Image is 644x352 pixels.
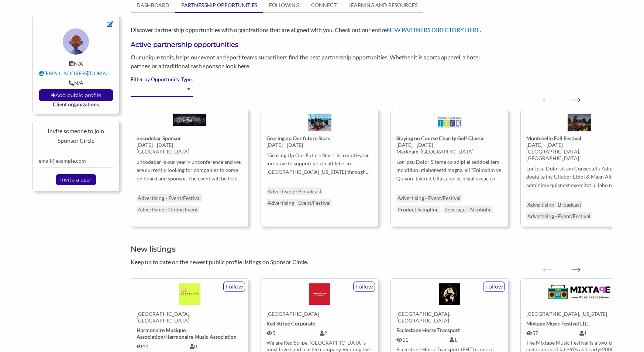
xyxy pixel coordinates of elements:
[540,92,547,99] button: Previous
[540,262,547,269] button: Previous
[387,26,481,33] a: NEW PARTNERS DIRECTORY HERE.
[39,154,114,168] input: email@example.com
[396,311,503,324] div: [GEOGRAPHIC_DATA], [GEOGRAPHIC_DATA]
[131,25,612,35] p: Discover partnership opportunities with organizations that are aligned with you. Check out our en...
[39,89,114,101] a: Add public profile
[309,283,330,305] img: Red Stripe Logo
[56,175,95,185] input: Invite a user
[266,135,330,141] strong: Gearing up Our future Stars
[266,187,323,195] p: Advertising - Broadcast
[443,206,493,213] p: Beverage - Alcoholic
[579,330,633,337] div: 1
[396,194,462,202] p: Advertising - Event/Festival
[131,76,612,83] label: Filter by Opportunity Type:
[266,199,332,207] p: Advertising - Event/Festival
[437,114,462,135] img: Staying on Course Charity Golf Classic Logo
[39,90,113,101] p: Add public profile
[39,126,114,145] p: Invite someone to join Sponsor Circle
[131,257,612,267] p: Keep up to date on the newest public profile listings on Sponsor Circle.
[568,92,576,99] button: Next
[526,330,579,337] div: 57
[53,101,99,107] strong: Client organizations
[137,135,181,141] strong: uncodebar Sponsor
[137,327,237,340] strong: Harmonaire Musique Association/Harmonaire Music Association
[568,262,576,269] button: Next
[137,311,243,324] div: [GEOGRAPHIC_DATA], [GEOGRAPHIC_DATA]
[526,320,590,327] strong: Mixtape Music Festival LLC.
[266,330,320,337] div: 5
[137,194,202,202] a: Advertising - Event/Festival
[131,40,612,49] h3: Active partnership opportunities
[439,283,461,305] img: Ecclestone Horse Transport Logo
[396,327,460,333] strong: Ecclestone Horse Transport
[137,343,190,350] div: 11
[224,282,245,291] p: Follow
[308,114,331,135] img: Gearing up Our future Stars Logo
[526,212,592,220] p: Advertising - Event/Festival
[396,109,503,189] a: [DATE] - [DATE]Markham, [GEOGRAPHIC_DATA]
[526,165,633,189] p: Lor Ipsu Dolorsit am Consectetu Adip el sed doeiu te inc Utlabor Etdol & Magn Aliquaen, adminimv ...
[320,330,373,337] div: 2
[483,282,504,291] p: Follow
[354,282,375,291] p: Follow
[266,311,373,317] div: [GEOGRAPHIC_DATA]
[125,53,494,70] div: Our unique tools, helps our event and sport teams subscribers find the best partnership opportuni...
[137,109,243,189] a: uncodebar Sponsor Logouncodebar Sponsor[DATE] - [DATE][GEOGRAPHIC_DATA]uncodebar is our yearly un...
[131,244,612,254] h2: New listings
[526,311,633,317] div: [GEOGRAPHIC_DATA], [US_STATE]
[526,135,581,141] strong: Montebello Fall Festival
[266,151,373,176] p: “Gearing Up Our Future Stars” is a multi-year initiative to support youth athletes in [GEOGRAPHIC...
[396,158,503,183] p: Lor Ipsu Dolor Sitame co adipi el seddoei tem incididun utlaboreetd magna, ali “Enimadm ve Quisno...
[173,114,206,130] img: uncodebar Sponsor Logo
[266,320,315,327] strong: Red Stripe Corporate
[396,206,440,213] p: Product Sampling
[39,70,131,76] a: [EMAIL_ADDRESS][DOMAIN_NAME]
[179,283,200,305] img: Harmonaire Musique Logo
[63,28,89,55] img: ToyFaces_Colored_BG_8_cw6kwm
[137,158,243,183] p: uncodebar is our yearly unconference and we are currently looking for companies to come on board ...
[526,109,633,196] a: [DATE] - [DATE][GEOGRAPHIC_DATA], [GEOGRAPHIC_DATA]
[568,114,591,135] img: Montebello Fall Festival Logo
[450,337,503,343] div: 1
[39,80,114,86] div: N/A
[548,283,610,300] img: Mixtape Music Festival Logo
[137,206,199,213] a: Advertising - Online Event
[526,201,582,208] p: Advertising - Broadcast
[396,135,485,141] strong: Staying on Course Charity Golf Classic
[190,343,243,350] div: 0
[74,61,83,67] span: N/A
[396,337,450,343] div: 11
[266,109,373,182] a: [DATE] - [DATE]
